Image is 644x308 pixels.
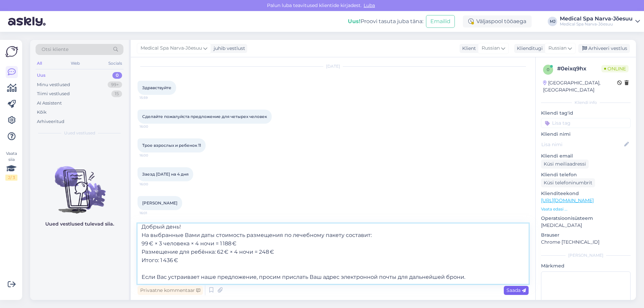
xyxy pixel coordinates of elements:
[541,118,631,128] input: Lisa tag
[112,72,122,79] div: 0
[142,143,201,148] span: Трое взрослых и ребенок 11
[541,141,623,148] input: Lisa nimi
[138,286,203,295] div: Privaatne kommentaar
[211,45,245,52] div: juhib vestlust
[557,65,601,73] div: # 0eixq9hx
[42,46,68,53] span: Otsi kliente
[548,17,557,26] div: MJ
[463,15,532,27] div: Väljaspool tööaega
[37,90,70,97] div: Tiimi vestlused
[426,15,455,28] button: Emailid
[138,63,529,69] div: [DATE]
[506,287,526,293] span: Saada
[541,262,631,269] p: Märkmed
[482,45,500,52] span: Russian
[543,79,617,94] div: [GEOGRAPHIC_DATA], [GEOGRAPHIC_DATA]
[541,160,589,169] div: Küsi meiliaadressi
[5,175,17,181] div: 2 / 3
[107,59,123,68] div: Socials
[140,153,165,158] span: 16:00
[141,45,202,52] span: Medical Spa Narva-Jõesuu
[560,16,633,21] div: Medical Spa Narva-Jõesuu
[541,190,631,197] p: Klienditeekond
[541,171,631,178] p: Kliendi telefon
[541,232,631,239] p: Brauser
[541,100,631,106] div: Kliendi info
[348,17,423,25] div: Proovi tasuta juba täna:
[362,2,377,8] span: Luba
[541,252,631,258] div: [PERSON_NAME]
[140,210,165,215] span: 16:01
[5,150,17,181] div: Vaata siia
[578,44,630,53] div: Arhiveeri vestlus
[108,81,122,88] div: 99+
[460,45,476,52] div: Klient
[45,221,114,228] p: Uued vestlused tulevad siia.
[37,118,64,125] div: Arhiveeritud
[64,130,95,136] span: Uued vestlused
[541,197,594,203] a: [URL][DOMAIN_NAME]
[601,65,629,72] span: Online
[37,100,62,107] div: AI Assistent
[541,178,595,187] div: Küsi telefoninumbrit
[30,154,129,214] img: No chats
[541,222,631,229] p: [MEDICAL_DATA]
[37,109,47,116] div: Kõik
[541,152,631,160] p: Kliendi email
[547,67,549,72] span: 0
[140,124,165,129] span: 16:00
[560,21,633,27] div: Medical Spa Narva-Jõesuu
[541,215,631,222] p: Operatsioonisüsteem
[5,45,18,58] img: Askly Logo
[138,224,529,284] textarea: Добрый день! На выбранные Вами даты стоимость размещения по лечебному пакету составит: 99 € × 3 ч...
[37,81,70,88] div: Minu vestlused
[140,95,165,100] span: 15:59
[111,90,122,97] div: 15
[541,206,631,212] p: Vaata edasi ...
[142,114,267,119] span: Сделайте пожалуйста предложение для четырех человек
[348,18,361,24] b: Uus!
[541,131,631,138] p: Kliendi nimi
[142,172,189,177] span: Заезд [DATE] на 4 дня
[140,182,165,187] span: 16:00
[142,85,171,90] span: Здравствуйте
[548,45,567,52] span: Russian
[541,239,631,246] p: Chrome [TECHNICAL_ID]
[560,16,640,27] a: Medical Spa Narva-JõesuuMedical Spa Narva-Jõesuu
[69,59,81,68] div: Web
[514,45,543,52] div: Klienditugi
[541,110,631,117] p: Kliendi tag'id
[36,59,43,68] div: All
[142,200,177,205] span: [PERSON_NAME]
[37,72,46,79] div: Uus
